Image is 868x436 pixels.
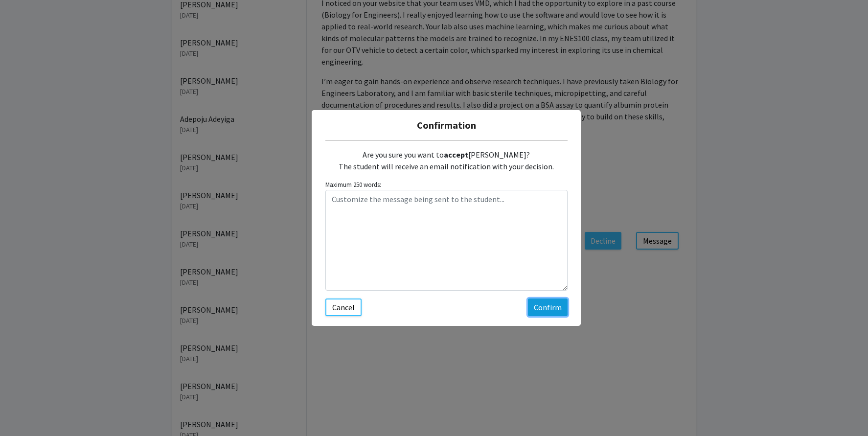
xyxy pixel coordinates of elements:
[7,392,42,429] iframe: Chat
[325,190,568,291] textarea: Customize the message being sent to the student...
[325,298,362,316] button: Cancel
[444,150,468,160] b: accept
[320,118,573,133] h5: Confirmation
[325,180,568,189] small: Maximum 250 words:
[528,298,568,316] button: Confirm
[325,141,568,180] div: Are you sure you want to [PERSON_NAME]? The student will receive an email notification with your ...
